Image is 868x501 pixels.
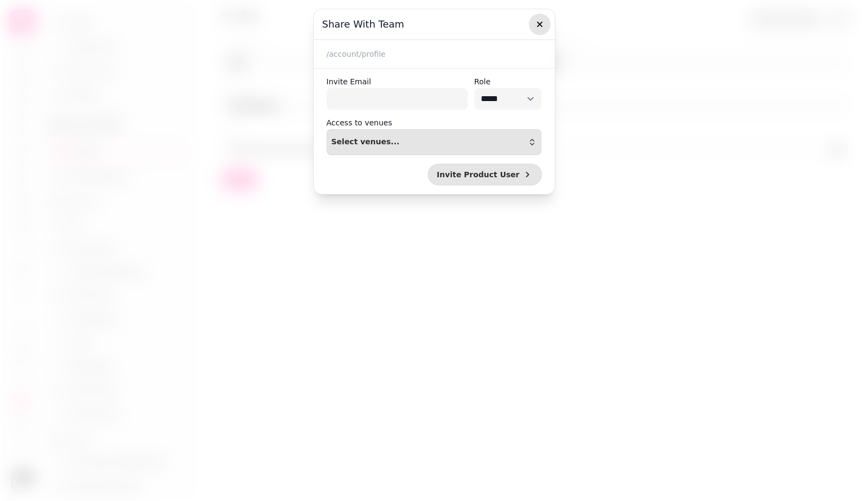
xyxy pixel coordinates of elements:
[327,129,542,155] button: Select venues...
[322,18,546,31] h3: Share With Team
[332,138,400,146] span: Select venues...
[437,171,520,178] span: Invite Product User
[327,49,542,59] p: /account/profile
[327,75,468,88] label: Invite Email
[327,116,392,129] label: Access to venues
[428,164,542,185] button: Invite Product User
[474,75,542,88] label: Role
